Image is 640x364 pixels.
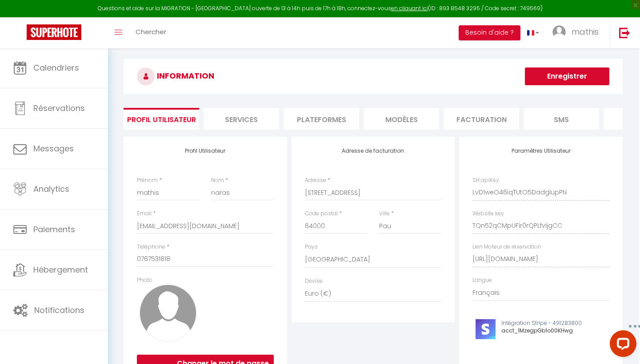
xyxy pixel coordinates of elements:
[33,264,88,275] span: Hébergement
[124,59,623,94] h3: INFORMATION
[305,277,323,285] label: Devise
[472,210,504,218] label: Website key
[211,176,224,185] label: Nom
[391,4,428,12] a: en cliquant ici
[524,108,599,130] li: SMS
[305,243,318,251] label: Pays
[284,108,359,130] li: Plateformes
[364,108,439,130] li: MODÈLES
[140,285,196,341] img: avatar.png
[525,67,609,85] button: Enregistrer
[136,27,166,36] span: Chercher
[305,210,338,218] label: Code postal
[379,210,390,218] label: Ville
[472,176,499,185] label: SH apiKey
[137,243,165,251] label: Téléphone
[33,103,85,114] span: Réservations
[619,27,630,38] img: logout
[33,224,75,235] span: Paiements
[27,24,81,40] img: Super Booking
[472,148,609,154] h4: Paramètres Utilisateur
[204,108,279,130] li: Services
[476,319,496,339] img: stripe-logo.jpeg
[137,276,152,285] label: Photo
[472,243,541,251] label: Lien Moteur de réservation
[305,176,326,185] label: Adresse
[603,327,640,364] iframe: LiveChat chat widget
[33,183,69,194] span: Analytics
[459,25,520,40] button: Besoin d'aide ?
[552,25,566,39] img: ...
[305,148,442,154] h4: Adresse de facturation
[137,148,274,154] h4: Profil Utilisateur
[137,210,152,218] label: Email
[33,62,79,73] span: Calendriers
[444,108,519,130] li: Facturation
[33,143,74,154] span: Messages
[137,176,158,185] label: Prénom
[501,327,573,334] span: acct_1MzegpGb1o00KHwg
[472,276,492,285] label: Langue
[501,319,608,328] p: Intégration Stripe - 491283800
[34,305,84,316] span: Notifications
[546,17,610,48] a: ... mathis
[129,17,173,48] a: Chercher
[124,108,199,130] li: Profil Utilisateur
[572,26,599,37] span: mathis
